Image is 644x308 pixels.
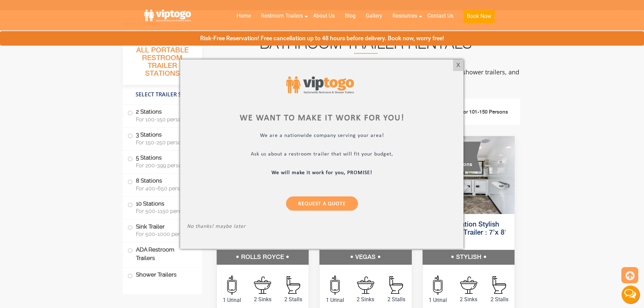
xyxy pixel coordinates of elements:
[187,223,457,231] p: No thanks! maybe later
[187,132,457,140] p: We are a nationwide company serving your area!
[187,114,457,122] div: We want to make it work for you!
[453,60,463,71] div: X
[272,170,373,175] b: We will make it work for you, PROMISE!
[187,151,457,159] p: Ask us about a restroom trailer that will fit your budget,
[286,76,354,94] img: viptogo logo
[286,196,358,210] a: Request a Quote
[617,281,644,308] button: Live Chat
